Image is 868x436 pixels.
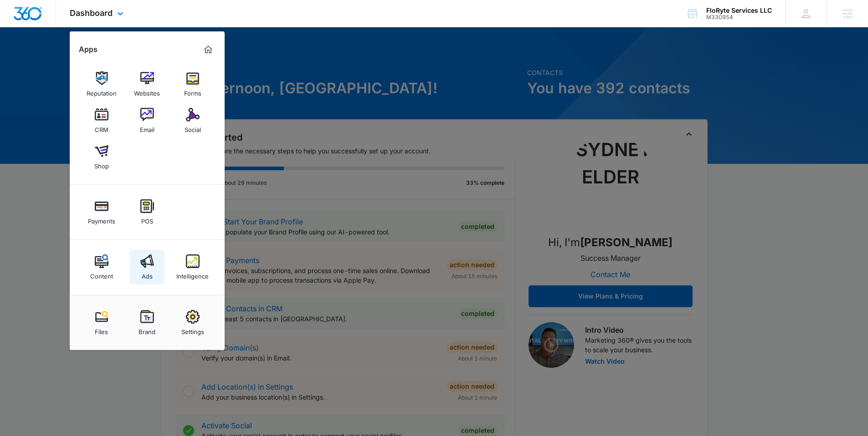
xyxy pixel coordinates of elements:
h2: Apps [79,45,98,54]
a: POS [130,195,164,229]
div: Reputation [87,85,117,97]
a: Settings [175,305,210,340]
span: Dashboard [70,8,113,18]
div: v 4.0.25 [26,15,45,22]
div: Brand [139,324,155,335]
div: account name [706,7,772,14]
div: Shop [94,158,109,170]
div: Files [95,324,108,335]
a: Reputation [84,67,119,101]
a: Brand [130,305,164,340]
a: Payments [84,195,119,229]
a: CRM [84,103,119,138]
div: Intelligence [176,268,209,280]
a: Intelligence [175,250,210,284]
a: Files [84,305,119,340]
a: Marketing 360® Dashboard [201,42,216,57]
div: Keywords by Traffic [101,54,154,60]
div: CRM [95,122,108,133]
div: Settings [181,324,204,335]
a: Social [175,103,210,138]
div: Payments [88,213,115,225]
div: Domain Overview [35,54,82,60]
a: Forms [175,67,210,101]
a: Content [84,250,119,284]
div: Forms [184,85,201,97]
img: logo_orange.svg [15,15,22,22]
a: Email [130,103,164,138]
img: tab_keywords_by_traffic_grey.svg [91,53,98,60]
div: Social [185,122,201,133]
img: tab_domain_overview_orange.svg [25,53,32,60]
a: Shop [84,140,119,174]
div: account id [706,14,772,20]
div: Content [90,268,113,280]
div: POS [141,213,153,225]
img: website_grey.svg [15,24,22,31]
div: Domain: [DOMAIN_NAME] [24,24,100,31]
a: Websites [130,67,164,101]
div: Websites [134,85,160,97]
div: Ads [142,268,153,280]
div: Email [140,122,154,133]
a: Ads [130,250,164,284]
